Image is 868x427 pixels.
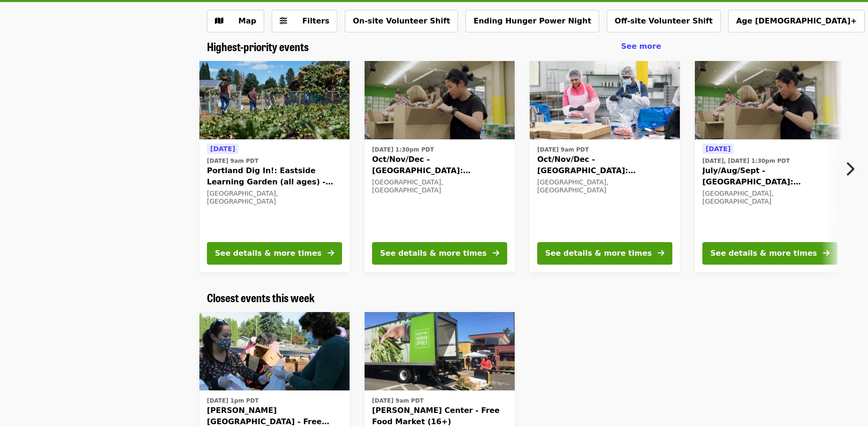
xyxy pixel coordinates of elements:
time: [DATE] 1pm PDT [207,396,259,405]
div: [GEOGRAPHIC_DATA], [GEOGRAPHIC_DATA] [537,178,672,194]
div: Closest events this week [199,291,669,305]
button: Next item [837,156,868,182]
a: See details for "July/Aug/Sept - Portland: Repack/Sort (age 8+)" [695,61,845,272]
button: On-site Volunteer Shift [345,10,458,32]
a: See details for "Oct/Nov/Dec - Beaverton: Repack/Sort (age 10+)" [530,61,680,272]
button: Off-site Volunteer Shift [607,10,721,32]
span: Filters [302,16,329,25]
a: See details for "Portland Dig In!: Eastside Learning Garden (all ages) - Aug/Sept/Oct" [199,61,350,272]
button: See details & more times [702,242,838,265]
div: Highest-priority events [199,40,669,53]
button: Age [DEMOGRAPHIC_DATA]+ [728,10,865,32]
div: See details & more times [710,248,817,259]
button: Show map view [207,10,264,32]
i: arrow-right icon [493,249,499,258]
time: [DATE] 1:30pm PDT [372,145,434,154]
button: See details & more times [207,242,342,265]
div: [GEOGRAPHIC_DATA], [GEOGRAPHIC_DATA] [207,190,342,206]
button: See details & more times [372,242,507,265]
button: Ending Hunger Power Night [465,10,599,32]
div: See details & more times [545,248,652,259]
a: See more [621,41,661,52]
time: [DATE] 9am PDT [537,145,589,154]
span: Oct/Nov/Dec - [GEOGRAPHIC_DATA]: Repack/Sort (age [DEMOGRAPHIC_DATA]+) [537,154,672,176]
span: [DATE] [210,145,235,152]
i: arrow-right icon [658,249,664,258]
img: Ortiz Center - Free Food Market (16+) organized by Oregon Food Bank [365,312,515,391]
span: Portland Dig In!: Eastside Learning Garden (all ages) - Aug/Sept/Oct [207,165,342,188]
button: See details & more times [537,242,672,265]
time: [DATE], [DATE] 1:30pm PDT [702,157,790,165]
span: Highest-priority events [207,38,309,54]
span: Closest events this week [207,289,315,305]
div: See details & more times [215,248,321,259]
span: July/Aug/Sept - [GEOGRAPHIC_DATA]: Repack/Sort (age [DEMOGRAPHIC_DATA]+) [702,165,838,188]
img: July/Aug/Sept - Portland: Repack/Sort (age 8+) organized by Oregon Food Bank [695,61,845,140]
div: [GEOGRAPHIC_DATA], [GEOGRAPHIC_DATA] [372,178,507,194]
span: See more [621,42,661,51]
i: map icon [215,16,223,25]
div: See details & more times [380,248,487,259]
span: [DATE] [706,145,731,152]
span: Map [238,16,256,25]
img: Portland Dig In!: Eastside Learning Garden (all ages) - Aug/Sept/Oct organized by Oregon Food Bank [199,61,350,140]
span: Oct/Nov/Dec - [GEOGRAPHIC_DATA]: Repack/Sort (age [DEMOGRAPHIC_DATA]+) [372,154,507,176]
i: sliders-h icon [280,16,287,25]
img: Oct/Nov/Dec - Portland: Repack/Sort (age 8+) organized by Oregon Food Bank [365,61,515,140]
a: See details for "Oct/Nov/Dec - Portland: Repack/Sort (age 8+)" [365,61,515,272]
img: Sitton Elementary - Free Food Market (16+) organized by Oregon Food Bank [199,312,350,391]
img: Oct/Nov/Dec - Beaverton: Repack/Sort (age 10+) organized by Oregon Food Bank [530,61,680,140]
div: [GEOGRAPHIC_DATA], [GEOGRAPHIC_DATA] [702,190,838,206]
button: Filters (0 selected) [272,10,337,32]
a: Highest-priority events [207,40,309,53]
time: [DATE] 9am PDT [372,396,424,405]
a: Closest events this week [207,291,315,305]
i: arrow-right icon [327,249,334,258]
time: [DATE] 9am PDT [207,157,259,165]
i: chevron-right icon [845,160,854,178]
